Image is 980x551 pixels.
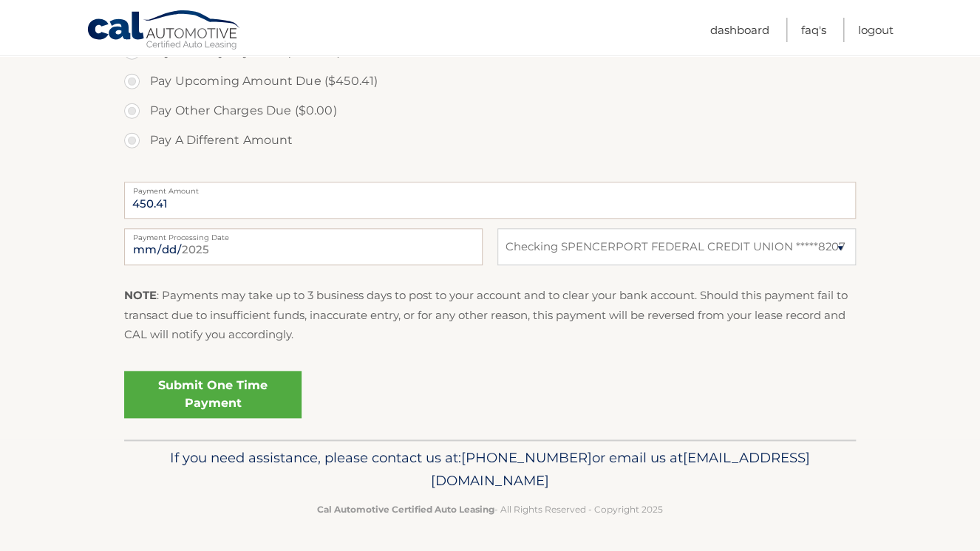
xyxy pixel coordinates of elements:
strong: Cal Automotive Certified Auto Leasing [317,504,494,515]
span: [PHONE_NUMBER] [461,449,592,466]
label: Pay A Different Amount [124,126,856,155]
p: : Payments may take up to 3 business days to post to your account and to clear your bank account.... [124,286,856,344]
input: Payment Amount [124,182,856,219]
a: Logout [858,18,894,42]
input: Payment Date [124,228,483,265]
label: Pay Upcoming Amount Due ($450.41) [124,66,856,96]
a: Cal Automotive [86,10,242,52]
label: Payment Processing Date [124,228,483,240]
label: Pay Other Charges Due ($0.00) [124,96,856,126]
a: Submit One Time Payment [124,371,302,418]
a: FAQ's [801,18,826,42]
label: Payment Amount [124,182,856,194]
a: Dashboard [710,18,769,42]
strong: NOTE [124,288,157,302]
p: - All Rights Reserved - Copyright 2025 [134,502,846,517]
p: If you need assistance, please contact us at: or email us at [134,446,846,493]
